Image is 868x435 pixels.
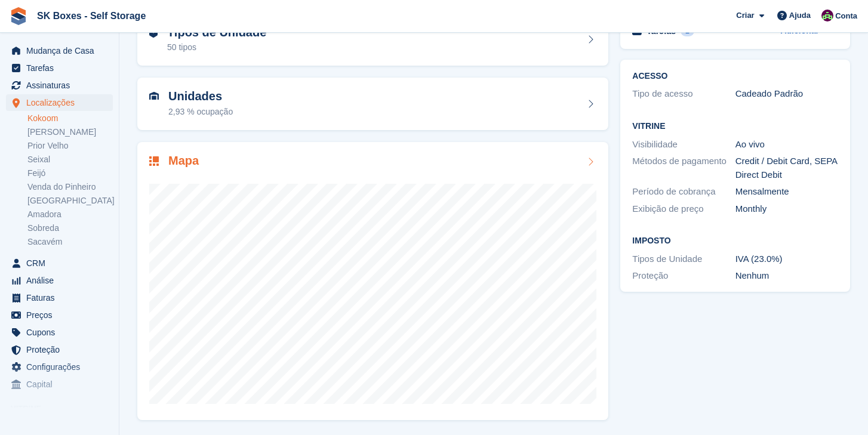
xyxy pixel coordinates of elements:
div: Tipo de acesso [632,87,735,101]
span: Tarefas [26,60,98,76]
a: menu [6,77,113,94]
div: Credit / Debit Card, SEPA Direct Debit [735,155,838,181]
div: Métodos de pagamento [632,155,735,181]
span: Faturas [26,289,98,306]
a: menu [6,94,113,111]
div: Período de cobrança [632,185,735,199]
span: Proteção [26,341,98,358]
a: Sobreda [27,223,113,234]
div: Ao vivo [735,138,838,152]
h2: Mapa [168,154,199,168]
div: 2,93 % ocupação [168,106,233,118]
img: map-icn-33ee37083ee616e46c38cad1a60f524a97daa1e2b2c8c0bc3eb3415660979fc1.svg [149,156,159,166]
a: [PERSON_NAME] [27,127,113,138]
a: SK Boxes - Self Storage [32,6,150,26]
h2: Imposto [632,236,838,246]
span: Localizações [26,94,98,111]
div: Exibição de preço [632,202,735,216]
a: Unidades 2,93 % ocupação [137,78,608,130]
img: stora-icon-8386f47178a22dfd0bd8f6a31ec36ba5ce8667c1dd55bd0f319d3a0aa187defe.svg [10,7,27,25]
span: Análise [26,272,98,289]
a: [GEOGRAPHIC_DATA] [27,195,113,206]
span: Criar [736,10,754,21]
div: Proteção [632,269,735,283]
div: Cadeado Padrão [735,87,838,101]
a: menu [6,359,113,375]
a: menu [6,307,113,323]
div: Nenhum [735,269,838,283]
a: Kokoom [27,113,113,124]
img: unit-icn-7be61d7bf1b0ce9d3e12c5938cc71ed9869f7b940bace4675aadf7bd6d80202e.svg [149,92,159,100]
span: Capital [26,376,98,393]
a: Mapa [137,142,608,421]
span: Configurações [26,359,98,375]
span: Conta [835,10,857,22]
a: Seixal [27,154,113,165]
span: Preços [26,307,98,323]
img: unit-type-icn-2b2737a686de81e16bb02015468b77c625bbabd49415b5ef34ead5e3b44a266d.svg [149,28,158,38]
a: menu [6,42,113,59]
span: Vitrine [11,403,119,415]
span: Ajuda [789,10,811,21]
a: Feijó [27,168,113,179]
a: Tipos de Unidade 50 tipos [137,14,608,66]
a: Prior Velho [27,140,113,152]
div: Visibilidade [632,138,735,152]
h2: ACESSO [632,72,838,81]
a: menu [6,289,113,306]
a: Sacavém [27,236,113,248]
span: Mudança de Casa [26,42,98,59]
a: menu [6,324,113,341]
a: Venda do Pinheiro [27,181,113,193]
div: Monthly [735,202,838,216]
h2: Vitrine [632,122,838,131]
span: Cupons [26,324,98,341]
a: Amadora [27,209,113,220]
h2: Unidades [168,90,233,103]
div: IVA (23.0%) [735,252,838,266]
img: Karim Issa [821,10,833,21]
span: Assinaturas [26,77,98,94]
div: Tipos de Unidade [632,252,735,266]
div: Mensalmente [735,185,838,199]
a: menu [6,341,113,358]
a: menu [6,60,113,76]
a: menu [6,255,113,272]
div: 50 tipos [167,41,266,54]
span: CRM [26,255,98,272]
a: menu [6,272,113,289]
a: menu [6,376,113,393]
